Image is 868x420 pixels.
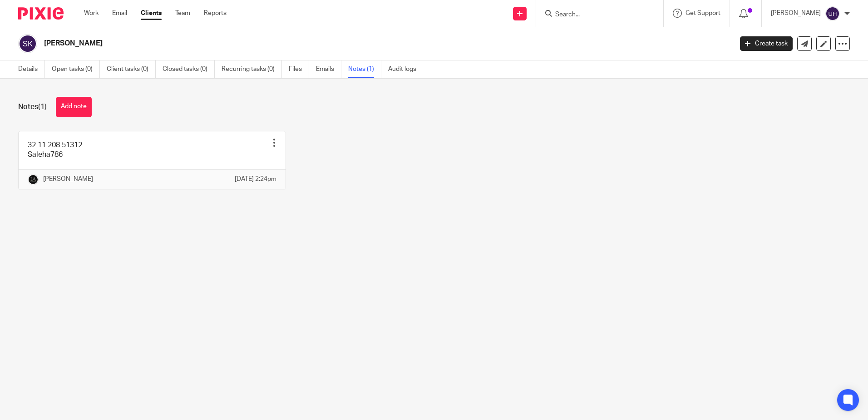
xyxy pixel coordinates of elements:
span: (1) [38,103,47,110]
img: svg%3E [18,34,37,53]
a: Files [289,60,309,78]
p: [DATE] 2:24pm [235,175,276,184]
a: Email [112,9,127,18]
input: Search [554,11,636,19]
a: Clients [141,9,162,18]
a: Recurring tasks (0) [222,60,282,78]
img: svg%3E [825,6,840,21]
span: Get Support [686,10,720,16]
a: Audit logs [388,60,423,78]
h2: [PERSON_NAME] [44,39,590,48]
a: Client tasks (0) [107,60,156,78]
a: Emails [316,60,341,78]
img: Pixie [18,7,64,20]
h1: Notes [18,102,47,112]
a: Open tasks (0) [52,60,100,78]
a: Create task [740,36,793,51]
p: [PERSON_NAME] [43,175,93,184]
a: Team [175,9,190,18]
a: Notes (1) [348,60,381,78]
img: Lockhart+Amin+-+1024x1024+-+light+on+dark.jpg [28,174,39,185]
a: Work [84,9,99,18]
a: Reports [204,9,227,18]
button: Add note [56,97,92,117]
a: Details [18,60,45,78]
p: [PERSON_NAME] [771,9,821,18]
a: Closed tasks (0) [163,60,215,78]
